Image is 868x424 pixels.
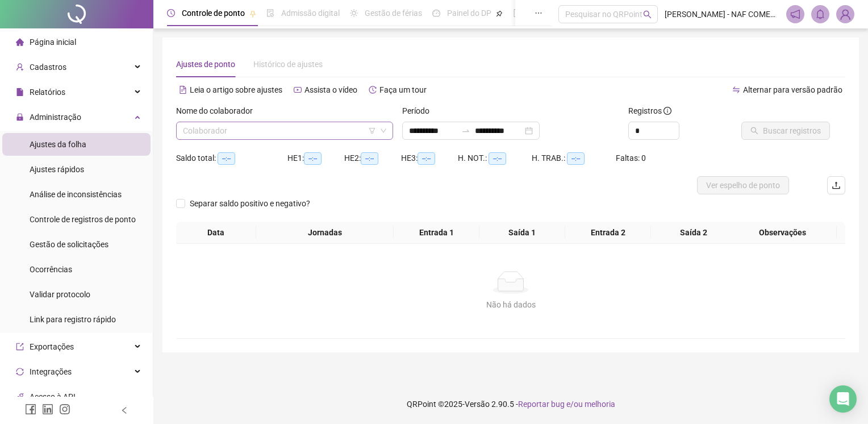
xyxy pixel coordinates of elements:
[182,9,245,18] span: Controle de ponto
[616,153,646,163] span: Faltas: 0
[401,152,458,165] div: HE 3:
[30,38,76,47] span: Página inicial
[16,113,24,121] span: lock
[394,222,479,244] th: Entrada 1
[465,400,490,409] span: Versão
[379,85,427,94] span: Faça um tour
[281,9,340,18] span: Admissão digital
[30,215,136,224] span: Controle de registros de ponto
[256,222,394,244] th: Jornadas
[628,105,671,117] span: Registros
[30,88,65,97] span: Relatórios
[728,222,837,244] th: Observações
[741,122,830,140] button: Buscar registros
[30,315,116,324] span: Link para registro rápido
[732,86,740,94] span: swap
[743,85,842,94] span: Alternar para versão padrão
[535,9,542,17] span: ellipsis
[30,265,72,274] span: Ocorrências
[30,165,84,174] span: Ajustes rápidos
[190,298,832,311] div: Não há dados
[176,152,287,165] div: Saldo total:
[304,85,357,94] span: Assista o vídeo
[643,10,652,19] span: search
[167,9,175,17] span: clock-circle
[176,105,260,117] label: Nome do colaborador
[458,152,532,165] div: H. NOT.:
[461,126,470,135] span: swap-right
[663,107,671,115] span: info-circle
[651,222,737,244] th: Saída 2
[249,10,256,17] span: pushpin
[418,152,435,165] span: --:--
[479,222,565,244] th: Saída 1
[30,190,122,199] span: Análise de inconsistências
[567,152,585,165] span: --:--
[837,6,854,23] img: 74275
[344,152,401,165] div: HE 2:
[513,9,521,17] span: book
[829,385,857,413] div: Open Intercom Messenger
[16,38,24,46] span: home
[16,88,24,96] span: file
[42,404,53,415] span: linkedin
[16,63,24,71] span: user-add
[218,152,235,165] span: --:--
[447,9,491,18] span: Painel do DP
[461,126,470,135] span: to
[30,342,74,351] span: Exportações
[30,290,90,299] span: Validar protocolo
[16,343,24,351] span: export
[832,181,841,190] span: upload
[402,105,437,117] label: Período
[369,86,377,94] span: history
[59,404,70,415] span: instagram
[16,368,24,376] span: sync
[179,86,187,94] span: file-text
[153,384,868,424] footer: QRPoint © 2025 - 2.90.5 -
[120,406,128,414] span: left
[30,392,76,401] span: Acesso à API
[496,10,503,17] span: pushpin
[350,9,358,17] span: sun
[185,197,315,210] span: Separar saldo positivo e negativo?
[253,58,323,70] div: Histórico de ajustes
[361,152,378,165] span: --:--
[518,400,615,409] span: Reportar bug e/ou melhoria
[30,240,108,249] span: Gestão de solicitações
[190,85,282,94] span: Leia o artigo sobre ajustes
[25,404,36,415] span: facebook
[287,152,344,165] div: HE 1:
[815,9,825,19] span: bell
[665,8,779,20] span: [PERSON_NAME] - NAF COMERCIAL DE ALIMENTOS LTDA
[176,222,256,244] th: Data
[30,367,72,376] span: Integrações
[304,152,322,165] span: --:--
[732,226,832,239] span: Observações
[30,113,81,122] span: Administração
[30,63,66,72] span: Cadastros
[16,393,24,401] span: api
[432,9,440,17] span: dashboard
[697,176,789,194] button: Ver espelho de ponto
[369,127,375,134] span: filter
[790,9,800,19] span: notification
[532,152,615,165] div: H. TRAB.:
[489,152,506,165] span: --:--
[266,9,274,17] span: file-done
[380,127,387,134] span: down
[565,222,651,244] th: Entrada 2
[30,140,86,149] span: Ajustes da folha
[176,58,235,70] div: Ajustes de ponto
[294,86,302,94] span: youtube
[365,9,422,18] span: Gestão de férias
